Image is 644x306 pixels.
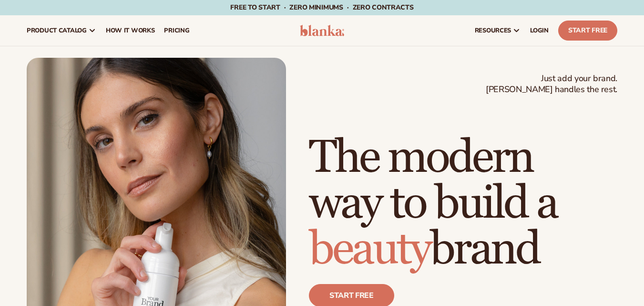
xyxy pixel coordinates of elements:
[164,27,189,34] span: pricing
[230,3,413,12] span: Free to start · ZERO minimums · ZERO contracts
[101,15,160,46] a: How It Works
[309,222,430,277] span: beauty
[470,15,525,46] a: resources
[475,27,511,34] span: resources
[300,25,345,36] img: logo
[530,27,549,34] span: LOGIN
[525,15,553,46] a: LOGIN
[309,135,617,273] h1: The modern way to build a brand
[106,27,155,34] span: How It Works
[486,73,617,95] span: Just add your brand. [PERSON_NAME] handles the rest.
[558,21,617,41] a: Start Free
[159,15,194,46] a: pricing
[27,27,87,34] span: product catalog
[22,15,101,46] a: product catalog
